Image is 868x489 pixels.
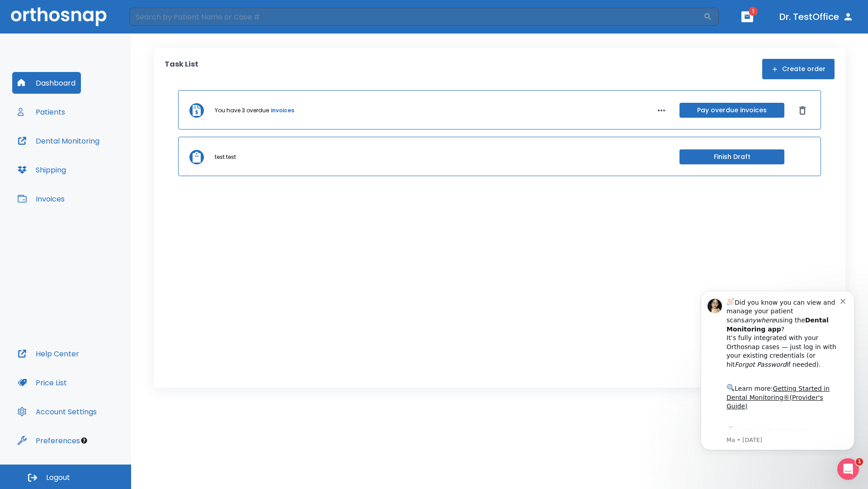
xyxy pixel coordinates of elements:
[837,458,859,480] iframe: Intercom live chat
[749,7,758,16] span: 1
[11,7,107,26] img: Orthosnap
[12,101,71,123] button: Patients
[12,72,81,94] button: Dashboard
[12,372,72,393] button: Price List
[165,59,198,79] p: Task List
[46,473,70,483] span: Logout
[679,103,784,118] button: Pay overdue invoices
[12,188,70,210] button: Invoices
[12,343,85,364] button: Help Center
[215,153,236,161] p: test test
[129,8,703,26] input: Search by Patient Name or Case #
[215,106,269,115] p: You have 3 overdue
[687,283,868,455] iframe: Intercom notifications message
[12,401,102,422] button: Account Settings
[795,103,810,118] button: Dismiss
[856,458,863,465] span: 1
[12,430,85,451] button: Preferences
[776,9,857,25] button: Dr. TestOffice
[12,130,105,152] button: Dental Monitoring
[762,59,835,79] button: Create order
[39,153,153,162] p: Message from Ma, sent 8w ago
[39,144,120,161] a: App Store
[679,149,784,164] button: Finish Draft
[80,436,88,445] div: Tooltip anchor
[153,14,160,21] button: Dismiss notification
[39,142,153,188] div: Download the app: | ​ Let us know if you need help getting started!
[271,106,294,115] a: invoices
[12,159,71,181] button: Shipping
